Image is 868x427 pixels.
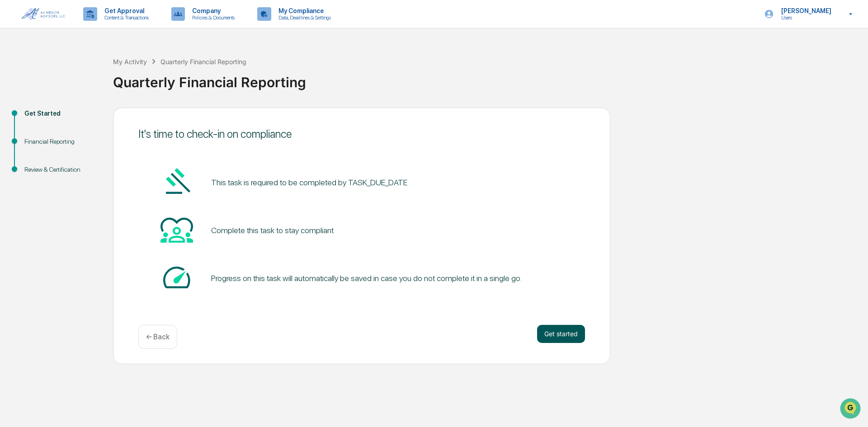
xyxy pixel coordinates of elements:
[31,78,114,85] div: We're available if you need us!
[211,225,334,235] div: Complete this task to stay compliant
[774,14,836,21] p: Users
[9,19,165,33] p: How can we help?
[113,58,147,66] div: My Activity
[62,110,116,127] a: 🗄️Attestations
[211,176,407,188] pre: This task is required to be completed by TASK_DUE_DATE
[9,115,16,122] div: 🖐️
[18,114,58,123] span: Preclearance
[31,69,148,78] div: Start new chat
[211,273,522,283] div: Progress on this task will automatically be saved in case you do not complete it in a single go.
[22,8,65,20] img: logo
[160,213,193,246] img: Heart
[160,261,193,294] img: Speed-dial
[138,127,585,141] div: It's time to check-in on compliance
[5,110,62,127] a: 🖐️Preclearance
[5,127,61,144] a: 🔎Data Lookup
[113,67,863,90] div: Quarterly Financial Reporting
[839,397,863,422] iframe: Open customer support
[271,7,335,14] p: My Compliance
[774,7,836,14] p: [PERSON_NAME]
[75,114,112,123] span: Attestations
[64,153,109,160] a: Powered byPylon
[9,69,25,85] img: 1746055101610-c473b297-6a78-478c-a979-82029cc54cd1
[271,14,335,21] p: Data, Deadlines & Settings
[160,165,193,198] img: Gavel
[185,14,239,21] p: Policies & Documents
[146,333,170,341] p: ← Back
[18,131,57,140] span: Data Lookup
[97,14,153,21] p: Content & Transactions
[160,58,246,66] div: Quarterly Financial Reporting
[185,7,239,14] p: Company
[24,165,99,174] div: Review & Certification
[24,109,99,118] div: Get Started
[9,132,16,139] div: 🔎
[90,153,109,160] span: Pylon
[66,115,73,122] div: 🗄️
[154,72,165,83] button: Start new chat
[97,7,153,14] p: Get Approval
[537,325,585,343] button: Get started
[24,137,99,146] div: Financial Reporting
